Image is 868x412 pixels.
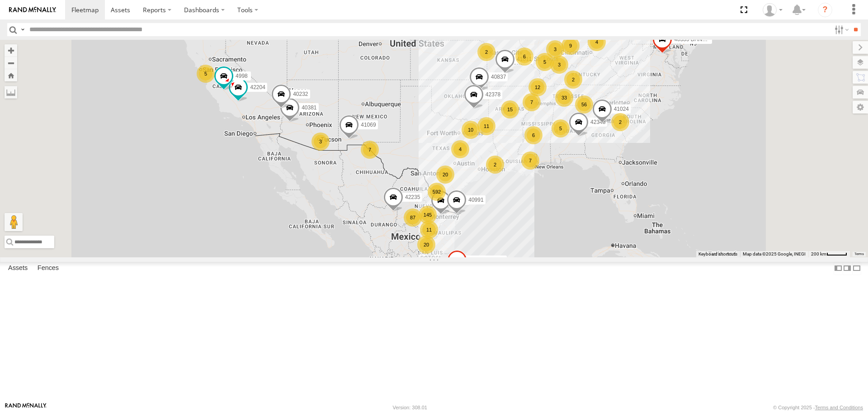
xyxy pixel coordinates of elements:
[361,141,379,159] div: 7
[552,119,570,137] div: 5
[818,3,832,17] i: ?
[743,251,806,256] span: Map data ©2025 Google, INEGI
[4,262,32,275] label: Assets
[468,197,483,203] span: 40991
[588,33,606,51] div: 4
[236,73,248,80] span: 4998
[561,37,580,55] div: 9
[501,100,519,118] div: 15
[5,403,47,412] a: Visit our Website
[311,133,330,151] div: 3
[524,126,542,144] div: 6
[405,194,420,200] span: 42235
[550,56,568,74] div: 3
[834,262,843,275] label: Dock Summary Table to the Left
[575,95,593,114] div: 56
[477,43,495,61] div: 2
[546,40,564,58] div: 3
[773,405,863,410] div: © Copyright 2025 -
[197,65,215,83] div: 5
[486,156,504,174] div: 2
[674,37,714,43] span: 40335 DAÑADO
[564,71,582,89] div: 2
[815,405,863,410] a: Terms and Conditions
[451,140,469,158] div: 4
[462,121,480,139] div: 10
[854,252,864,256] a: Terms (opens in new tab)
[521,152,539,170] div: 7
[523,93,541,111] div: 7
[393,405,427,410] div: Version: 308.01
[852,262,861,275] label: Hide Summary Table
[759,3,786,17] div: Michael Sanchez
[486,91,500,98] span: 42378
[555,89,573,107] div: 33
[590,119,605,125] span: 42348
[428,183,446,201] div: 592
[436,166,454,184] div: 20
[843,262,852,275] label: Dock Summary Table to the Right
[5,86,17,99] label: Measure
[698,251,737,257] button: Keyboard shortcuts
[831,23,850,36] label: Search Filter Options
[404,208,422,227] div: 87
[420,221,438,239] div: 11
[515,47,533,66] div: 6
[361,122,376,128] span: 41069
[302,105,316,111] span: 40381
[293,91,308,98] span: 40232
[528,78,547,96] div: 12
[808,251,850,257] button: Map Scale: 200 km per 42 pixels
[33,262,63,275] label: Fences
[614,106,629,112] span: 41024
[250,84,265,90] span: 42204
[469,257,530,263] span: 42313 PERDIDO 102025
[536,53,554,71] div: 5
[611,113,629,131] div: 2
[417,236,435,254] div: 20
[491,74,506,81] span: 40837
[811,251,826,256] span: 200 km
[5,213,23,231] button: Drag Pegman onto the map to open Street View
[419,206,437,224] div: 145
[9,7,56,13] img: rand-logo.svg
[5,44,17,57] button: Zoom in
[19,23,26,36] label: Search Query
[5,69,17,81] button: Zoom Home
[5,57,17,69] button: Zoom out
[853,101,868,114] label: Map Settings
[477,117,495,135] div: 11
